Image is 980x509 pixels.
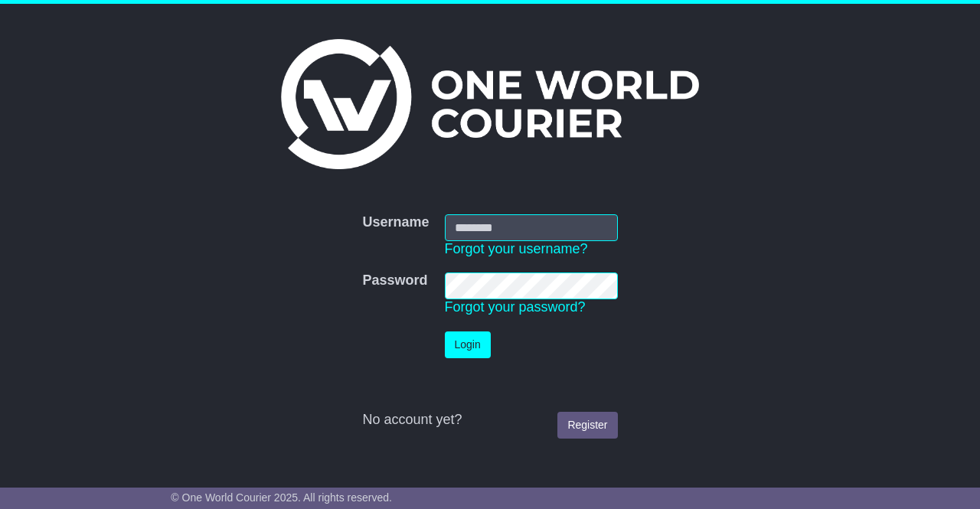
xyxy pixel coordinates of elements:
[281,39,699,169] img: One World
[445,241,588,256] a: Forgot your username?
[362,214,429,231] label: Username
[445,299,586,315] a: Forgot your password?
[557,412,617,439] a: Register
[445,331,491,358] button: Login
[171,491,392,504] span: © One World Courier 2025. All rights reserved.
[362,272,427,289] label: Password
[362,412,617,429] div: No account yet?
